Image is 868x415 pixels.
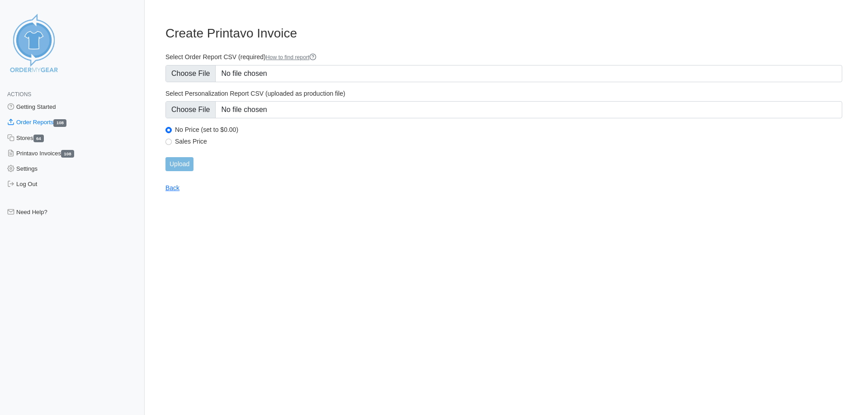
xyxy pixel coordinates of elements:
[61,150,74,158] span: 108
[53,119,66,127] span: 108
[266,54,317,61] a: How to find report
[175,137,842,145] label: Sales Price
[7,91,31,98] span: Actions
[165,184,179,191] a: Back
[33,135,44,142] span: 64
[165,89,842,98] label: Select Personalization Report CSV (uploaded as production file)
[175,126,842,134] label: No Price (set to $0.00)
[165,157,193,171] input: Upload
[165,26,842,41] h3: Create Printavo Invoice
[165,53,842,61] label: Select Order Report CSV (required)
